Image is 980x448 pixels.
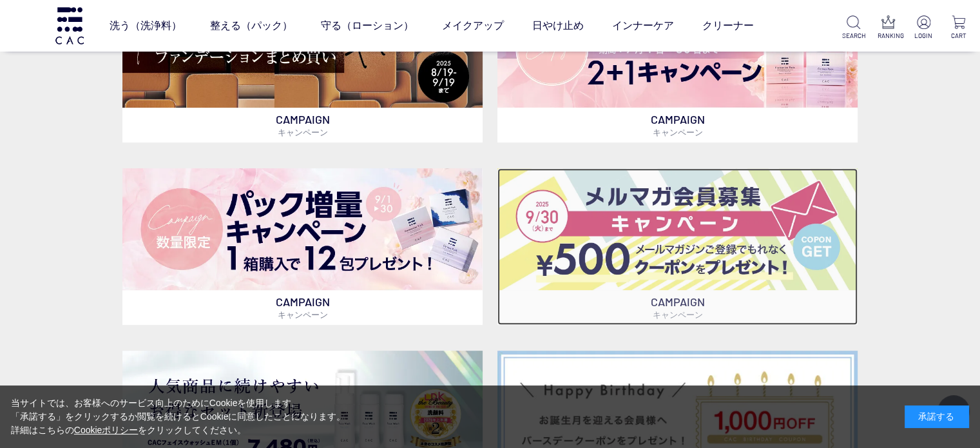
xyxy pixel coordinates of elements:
[497,168,858,291] img: メルマガ会員募集
[912,15,935,41] a: LOGIN
[11,396,346,437] div: 当サイトでは、お客様へのサービス向上のためにCookieを使用します。 「承諾する」をクリックするか閲覧を続けるとCookieに同意したことになります。 詳細はこちらの をクリックしてください。
[278,309,328,320] span: キャンペーン
[497,168,858,326] a: メルマガ会員募集 メルマガ会員募集 CAMPAIGNキャンペーン
[497,108,858,142] p: CAMPAIGN
[122,168,483,291] img: パック増量キャンペーン
[110,8,182,44] a: 洗う（洗浄料）
[912,31,935,41] p: LOGIN
[652,127,702,137] span: キャンペーン
[947,31,970,41] p: CART
[321,8,414,44] a: 守る（ローション）
[210,8,293,44] a: 整える（パック）
[905,405,969,428] div: 承諾する
[53,7,86,44] img: logo
[278,127,328,137] span: キャンペーン
[74,425,139,435] a: Cookieポリシー
[947,15,970,41] a: CART
[442,8,504,44] a: メイクアップ
[842,31,865,41] p: SEARCH
[532,8,584,44] a: 日やけ止め
[702,8,754,44] a: クリーナー
[878,31,900,41] p: RANKING
[122,168,483,326] a: パック増量キャンペーン パック増量キャンペーン CAMPAIGNキャンペーン
[878,15,900,41] a: RANKING
[652,309,702,320] span: キャンペーン
[122,108,483,142] p: CAMPAIGN
[842,15,865,41] a: SEARCH
[122,290,483,325] p: CAMPAIGN
[612,8,674,44] a: インナーケア
[497,290,858,325] p: CAMPAIGN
